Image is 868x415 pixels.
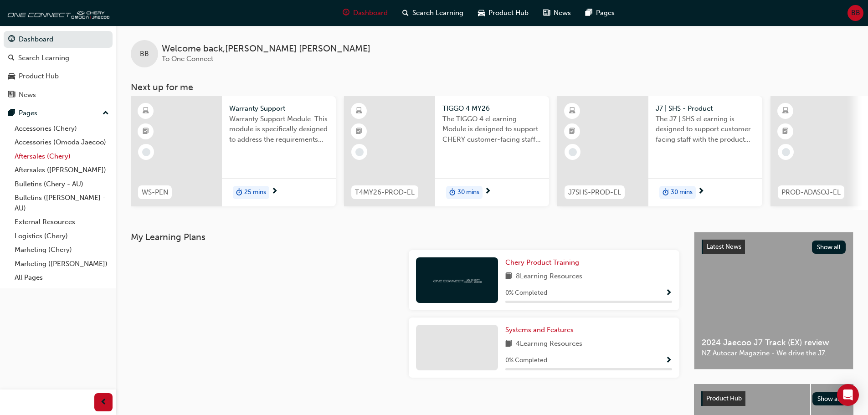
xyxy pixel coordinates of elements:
[665,287,672,299] button: Show Progress
[782,148,790,156] span: learningRecordVerb_NONE-icon
[356,105,362,117] span: learningResourceType_ELEARNING-icon
[244,187,266,198] span: 25 mins
[781,187,841,198] span: PROD-ADASOJ-EL
[702,240,846,254] a: Latest NewsShow all
[663,187,669,199] span: duration-icon
[229,114,329,145] span: Warranty Support Module. This module is specifically designed to address the requirements and pro...
[706,395,742,402] span: Product Hub
[488,8,529,18] span: Product Hub
[5,4,109,22] img: oneconnect
[505,258,579,266] span: Chery Product Training
[11,215,113,229] a: External Resources
[851,8,860,18] span: BB
[356,126,362,138] span: booktick-icon
[8,54,15,62] span: search-icon
[782,105,789,117] span: learningResourceType_ELEARNING-icon
[568,187,621,198] span: J7SHS-PROD-EL
[4,31,113,48] a: Dashboard
[353,8,388,18] span: Dashboard
[229,103,329,114] span: Warranty Support
[543,7,550,19] span: news-icon
[11,122,113,136] a: Accessories (Chery)
[457,187,479,198] span: 30 mins
[103,108,109,119] span: up-icon
[11,163,113,177] a: Aftersales ([PERSON_NAME])
[344,96,549,206] a: T4MY26-PROD-ELTIGGO 4 MY26The TIGGO 4 eLearning Module is designed to support CHERY customer-faci...
[656,114,755,145] span: The J7 | SHS eLearning is designed to support customer facing staff with the product and sales in...
[698,188,704,196] span: next-icon
[8,91,15,99] span: news-icon
[11,191,113,215] a: Bulletins ([PERSON_NAME] - AU)
[596,8,615,18] span: Pages
[665,289,672,297] span: Show Progress
[505,326,574,334] span: Systems and Features
[812,392,847,405] button: Show all
[505,338,512,350] span: book-icon
[432,276,482,284] img: oneconnect
[131,232,679,242] h3: My Learning Plans
[847,5,863,21] button: BB
[4,105,113,122] button: Pages
[782,126,789,138] span: booktick-icon
[162,44,370,54] span: Welcome back , [PERSON_NAME] [PERSON_NAME]
[236,187,242,199] span: duration-icon
[11,135,113,149] a: Accessories (Omoda Jaecoo)
[395,4,471,22] a: search-iconSearch Learning
[569,148,577,156] span: learningRecordVerb_NONE-icon
[442,114,542,145] span: The TIGGO 4 eLearning Module is designed to support CHERY customer-facing staff with the product ...
[837,384,859,406] div: Open Intercom Messenger
[694,232,853,369] a: Latest NewsShow all2024 Jaecoo J7 Track (EX) reviewNZ Autocar Magazine - We drive the J7.
[116,82,868,92] h3: Next up for me
[505,355,547,366] span: 0 % Completed
[505,288,547,298] span: 0 % Completed
[578,4,622,22] a: pages-iconPages
[19,108,37,118] div: Pages
[271,188,278,196] span: next-icon
[671,187,693,198] span: 30 mins
[701,391,846,406] a: Product HubShow all
[449,187,456,199] span: duration-icon
[11,229,113,243] a: Logistics (Chery)
[505,257,583,268] a: Chery Product Training
[4,68,113,85] a: Product Hub
[131,96,336,206] a: WS-PENWarranty SupportWarranty Support Module. This module is specifically designed to address th...
[143,105,149,117] span: learningResourceType_ELEARNING-icon
[702,348,846,359] span: NZ Autocar Magazine - We drive the J7.
[18,53,69,63] div: Search Learning
[4,87,113,103] a: News
[343,7,349,19] span: guage-icon
[569,105,575,117] span: learningResourceType_ELEARNING-icon
[8,109,15,118] span: pages-icon
[8,36,15,44] span: guage-icon
[478,7,485,19] span: car-icon
[707,243,741,251] span: Latest News
[11,243,113,257] a: Marketing (Chery)
[516,271,582,282] span: 8 Learning Resources
[19,90,36,100] div: News
[665,355,672,366] button: Show Progress
[442,103,542,114] span: TIGGO 4 MY26
[586,7,592,19] span: pages-icon
[665,357,672,365] span: Show Progress
[100,397,107,408] span: prev-icon
[412,8,463,18] span: Search Learning
[812,241,846,254] button: Show all
[355,187,415,198] span: T4MY26-PROD-EL
[554,8,571,18] span: News
[471,4,536,22] a: car-iconProduct Hub
[142,148,150,156] span: learningRecordVerb_NONE-icon
[702,338,846,348] span: 2024 Jaecoo J7 Track (EX) review
[11,149,113,164] a: Aftersales (Chery)
[402,7,409,19] span: search-icon
[143,126,149,138] span: booktick-icon
[505,325,577,335] a: Systems and Features
[11,177,113,191] a: Bulletins (Chery - AU)
[162,55,213,63] span: To One Connect
[11,271,113,285] a: All Pages
[335,4,395,22] a: guage-iconDashboard
[557,96,762,206] a: J7SHS-PROD-ELJ7 | SHS - ProductThe J7 | SHS eLearning is designed to support customer facing staf...
[142,187,168,198] span: WS-PEN
[19,71,59,82] div: Product Hub
[4,29,113,105] button: DashboardSearch LearningProduct HubNews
